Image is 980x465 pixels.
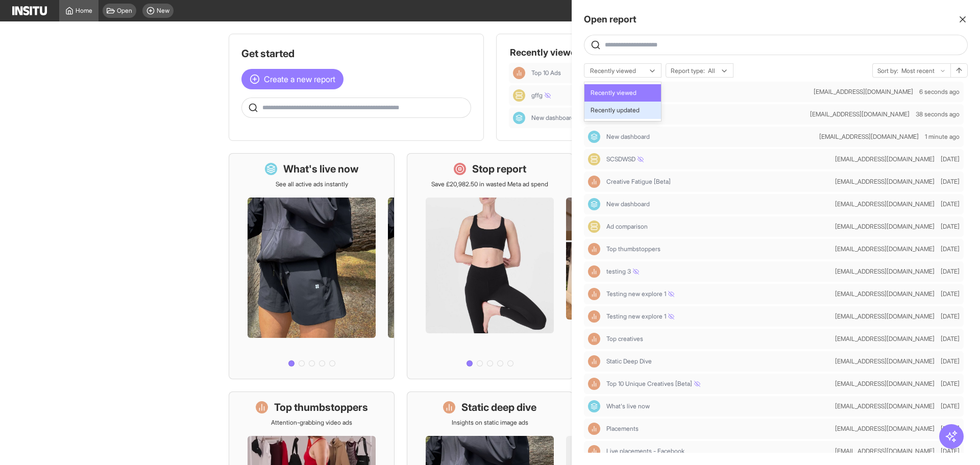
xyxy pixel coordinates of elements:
[591,106,640,115] span: Recently updated
[606,402,650,410] span: What's live now
[588,400,600,412] div: Dashboard
[606,425,831,433] span: Placements
[606,155,831,163] span: SCSDWSD
[606,155,644,163] span: SCSDWSD
[819,133,919,141] span: [EMAIL_ADDRESS][DOMAIN_NAME]
[810,110,910,118] span: [EMAIL_ADDRESS][DOMAIN_NAME]
[941,402,960,410] div: 30-Jul-2025 12:51
[606,290,831,298] span: Testing new explore 1
[941,245,960,253] span: [DATE]
[606,200,831,208] span: New dashboard
[606,357,652,365] span: Static Deep Dive
[606,380,831,388] span: Top 10 Unique Creatives [Beta]
[606,402,831,410] span: What's live now
[941,200,960,208] div: 07-Aug-2025 15:17
[584,12,636,27] h3: Open report
[588,265,600,278] div: Insights
[606,245,660,253] span: Top thumbstoppers
[941,447,960,455] div: 30-Jul-2025 12:38
[606,267,831,276] span: testing 3
[606,267,639,276] span: testing 3
[835,335,935,343] span: [EMAIL_ADDRESS][DOMAIN_NAME]
[835,245,935,253] span: [EMAIL_ADDRESS][DOMAIN_NAME]
[606,425,639,433] span: Placements
[606,447,684,455] span: Live placements - Facebook
[919,88,960,96] div: 11-Aug-2025 18:43
[606,178,671,186] span: Creative Fatigue [Beta]
[606,312,674,321] span: Testing new explore 1
[588,288,600,300] div: Insights
[606,133,815,141] span: New dashboard
[835,290,935,298] span: [EMAIL_ADDRESS][DOMAIN_NAME]
[835,402,935,410] span: [EMAIL_ADDRESS][DOMAIN_NAME]
[941,178,960,186] span: [DATE]
[919,88,960,96] span: 6 seconds ago
[606,110,806,118] span: gffg
[606,290,674,298] span: Testing new explore 1
[588,153,600,165] div: Comparison
[588,243,600,255] div: Insights
[835,312,935,321] span: [EMAIL_ADDRESS][DOMAIN_NAME]
[925,133,960,141] div: 11-Aug-2025 18:41
[835,223,935,231] span: [EMAIL_ADDRESS][DOMAIN_NAME]
[606,357,831,365] span: Static Deep Dive
[606,200,650,208] span: New dashboard
[941,155,960,163] span: [DATE]
[606,88,810,96] span: Top 10 Ads
[835,425,935,433] span: [EMAIL_ADDRESS][DOMAIN_NAME]
[588,310,600,323] div: Insights
[941,155,960,163] div: 07-Aug-2025 15:22
[606,133,650,141] span: New dashboard
[941,223,960,231] span: [DATE]
[835,447,935,455] span: [EMAIL_ADDRESS][DOMAIN_NAME]
[606,312,831,321] span: Testing new explore 1
[941,380,960,388] div: 30-Jul-2025 12:51
[588,378,600,390] div: Insights
[941,200,960,208] span: [DATE]
[941,357,960,365] div: 30-Jul-2025 12:51
[941,380,960,388] span: [DATE]
[588,355,600,368] div: Insights
[606,335,643,343] span: Top creatives
[941,290,960,298] span: [DATE]
[941,312,960,321] div: 07-Aug-2025 13:55
[588,131,600,143] div: Dashboard
[588,221,600,233] div: Comparison
[606,380,700,388] span: Top 10 Unique Creatives [Beta]
[835,178,935,186] span: [EMAIL_ADDRESS][DOMAIN_NAME]
[588,445,600,457] div: Insights
[606,223,831,231] span: Ad comparison
[588,333,600,345] div: Insights
[941,178,960,186] div: 07-Aug-2025 15:17
[588,176,600,188] div: Insights
[588,198,600,210] div: Dashboard
[941,223,960,231] div: 07-Aug-2025 14:57
[814,88,913,96] span: [EMAIL_ADDRESS][DOMAIN_NAME]
[941,335,960,343] span: [DATE]
[606,245,831,253] span: Top thumbstoppers
[916,110,960,118] div: 11-Aug-2025 18:42
[671,67,705,75] span: Report type:
[941,267,960,276] div: 07-Aug-2025 13:58
[591,88,636,97] span: Recently viewed
[941,245,960,253] div: 07-Aug-2025 14:57
[835,380,935,388] span: [EMAIL_ADDRESS][DOMAIN_NAME]
[835,155,935,163] span: [EMAIL_ADDRESS][DOMAIN_NAME]
[925,133,960,141] span: 1 minute ago
[941,312,960,321] span: [DATE]
[877,67,898,75] span: Sort by:
[941,402,960,410] span: [DATE]
[941,357,960,365] span: [DATE]
[941,267,960,276] span: [DATE]
[606,223,648,231] span: Ad comparison
[835,267,935,276] span: [EMAIL_ADDRESS][DOMAIN_NAME]
[835,200,935,208] span: [EMAIL_ADDRESS][DOMAIN_NAME]
[916,110,960,118] span: 38 seconds ago
[941,290,960,298] div: 07-Aug-2025 13:58
[941,335,960,343] div: 30-Jul-2025 15:26
[941,447,960,455] span: [DATE]
[606,178,831,186] span: Creative Fatigue [Beta]
[835,357,935,365] span: [EMAIL_ADDRESS][DOMAIN_NAME]
[606,447,831,455] span: Live placements - Facebook
[588,423,600,435] div: Insights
